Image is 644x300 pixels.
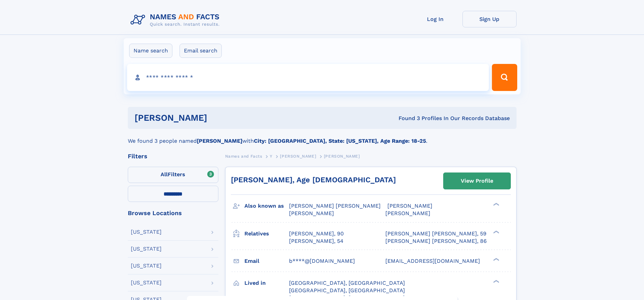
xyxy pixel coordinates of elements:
[492,230,500,234] div: ❯
[131,229,162,235] div: [US_STATE]
[289,230,344,237] a: [PERSON_NAME], 90
[128,167,218,183] label: Filters
[289,203,381,209] span: [PERSON_NAME] [PERSON_NAME]
[225,152,262,160] a: Names and Facts
[129,44,172,58] label: Name search
[280,152,316,160] a: [PERSON_NAME]
[128,210,218,216] div: Browse Locations
[492,202,500,207] div: ❯
[461,173,493,189] div: View Profile
[244,255,289,267] h3: Email
[303,115,510,122] div: Found 3 Profiles In Our Records Database
[270,152,272,160] a: Y
[492,257,500,261] div: ❯
[231,176,396,184] a: [PERSON_NAME], Age [DEMOGRAPHIC_DATA]
[131,280,162,285] div: [US_STATE]
[385,237,487,245] a: [PERSON_NAME] [PERSON_NAME], 86
[128,153,218,159] div: Filters
[385,258,480,264] span: [EMAIL_ADDRESS][DOMAIN_NAME]
[254,138,426,144] b: City: [GEOGRAPHIC_DATA], State: [US_STATE], Age Range: 18-25
[244,200,289,212] h3: Also known as
[289,287,405,294] span: [GEOGRAPHIC_DATA], [GEOGRAPHIC_DATA]
[385,210,430,216] span: [PERSON_NAME]
[280,154,316,159] span: [PERSON_NAME]
[324,154,360,159] span: [PERSON_NAME]
[161,171,168,178] span: All
[289,280,405,286] span: [GEOGRAPHIC_DATA], [GEOGRAPHIC_DATA]
[127,64,489,91] input: search input
[128,129,517,145] div: We found 3 people named with .
[197,138,242,144] b: [PERSON_NAME]
[270,154,272,159] span: Y
[492,64,517,91] button: Search Button
[135,114,303,122] h1: [PERSON_NAME]
[408,11,462,27] a: Log In
[244,228,289,239] h3: Relatives
[387,203,432,209] span: [PERSON_NAME]
[131,246,162,252] div: [US_STATE]
[128,11,225,29] img: Logo Names and Facts
[492,279,500,283] div: ❯
[289,237,343,245] a: [PERSON_NAME], 54
[444,173,510,189] a: View Profile
[131,263,162,269] div: [US_STATE]
[289,210,334,216] span: [PERSON_NAME]
[180,44,222,58] label: Email search
[385,230,486,237] a: [PERSON_NAME] [PERSON_NAME], 59
[244,277,289,289] h3: Lived in
[462,11,517,27] a: Sign Up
